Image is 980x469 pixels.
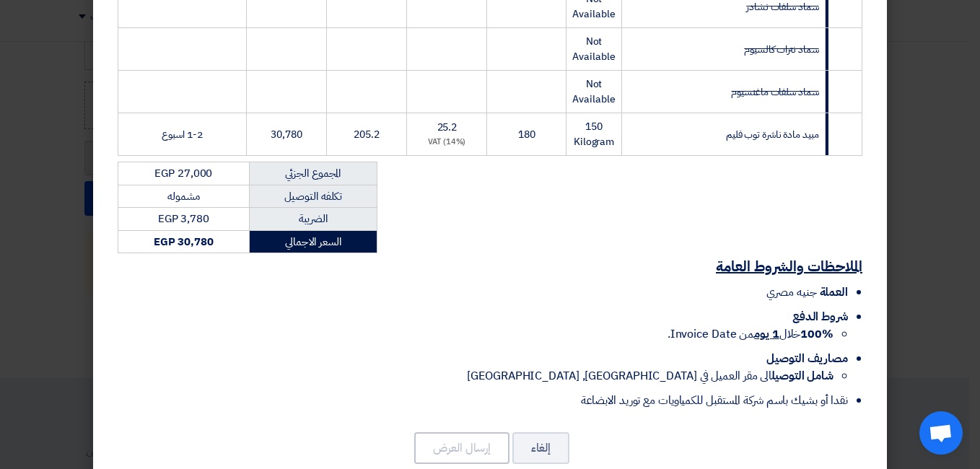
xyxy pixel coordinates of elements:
strike: سماد سلفات ماغنسيوم [731,84,818,100]
span: 180 [518,127,535,142]
span: جنيه مصري [766,284,816,301]
div: (14%) VAT [413,136,481,149]
span: Not Available [572,76,615,107]
span: شروط الدفع [792,308,848,325]
button: إرسال العرض [414,432,509,464]
span: مصاريف التوصيل [766,350,848,367]
strong: EGP 30,780 [154,234,214,250]
td: السعر الاجمالي [249,230,377,253]
span: 30,780 [271,127,302,142]
strong: 100% [800,325,834,343]
strike: سماد نترات كالسيوم [744,42,818,57]
button: إلغاء [512,432,569,464]
span: العملة [820,284,848,301]
u: الملاحظات والشروط العامة [716,255,862,277]
span: خلال من Invoice Date. [668,325,834,343]
span: Not Available [572,34,615,64]
li: الى مقر العميل في [GEOGRAPHIC_DATA], [GEOGRAPHIC_DATA] [118,367,834,385]
span: 25.2 [437,120,458,135]
td: الضريبة [249,208,377,231]
span: 150 Kilogram [574,119,614,149]
span: EGP 3,780 [158,211,209,227]
div: Open chat [919,411,963,455]
span: 205.2 [354,127,380,142]
span: مبيد مادة ناشرة توب فليم [726,127,819,142]
li: نقدا أو بشيك باسم شركة المستقبل للكمياويات مع توريد الابضاعة [118,392,848,409]
td: المجموع الجزئي [249,162,377,185]
strong: شامل التوصيل [771,367,834,385]
td: تكلفه التوصيل [249,185,377,208]
u: 1 يوم [754,325,779,343]
span: 1-2 اسبوع [162,127,202,142]
td: EGP 27,000 [118,162,250,185]
span: مشموله [167,188,199,204]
